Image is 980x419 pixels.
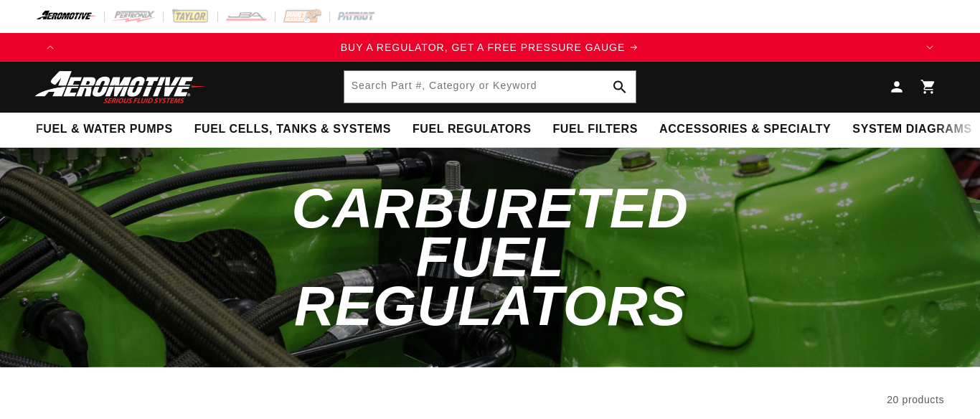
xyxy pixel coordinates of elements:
button: Translation missing: en.sections.announcements.next_announcement [915,33,944,62]
span: Accessories & Specialty [659,122,831,137]
summary: Fuel Filters [542,113,649,146]
summary: Fuel & Water Pumps [25,113,184,146]
span: System Diagrams [852,122,971,137]
img: Aeromotive [31,70,210,104]
div: 1 of 4 [65,39,915,55]
span: Fuel Cells, Tanks & Systems [194,122,391,137]
span: Fuel Filters [552,122,638,137]
a: BUY A REGULATOR, GET A FREE PRESSURE GAUGE [65,39,915,55]
span: 20 products [887,394,944,405]
span: Carbureted Fuel Regulators [291,176,688,338]
div: Announcement [65,39,915,55]
button: Search Part #, Category or Keyword [604,71,636,103]
input: Search Part #, Category or Keyword [344,71,636,103]
span: Fuel & Water Pumps [36,122,173,137]
summary: Fuel Cells, Tanks & Systems [184,113,402,146]
summary: Fuel Regulators [402,113,542,146]
summary: Accessories & Specialty [649,113,842,146]
button: Translation missing: en.sections.announcements.previous_announcement [36,33,65,62]
span: Fuel Regulators [413,122,531,137]
span: BUY A REGULATOR, GET A FREE PRESSURE GAUGE [341,42,626,53]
